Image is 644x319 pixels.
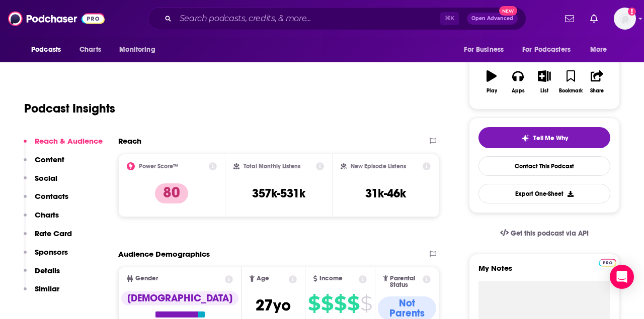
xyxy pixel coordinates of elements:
[505,64,531,100] button: Apps
[24,136,103,155] button: Reach & Audience
[119,43,155,57] span: Monitoring
[35,210,59,220] p: Charts
[79,43,101,57] span: Charts
[148,7,526,30] div: Search podcasts, credits, & more...
[614,8,636,30] span: Logged in as amandalamPR
[457,40,516,59] button: open menu
[610,265,634,289] div: Open Intercom Messenger
[31,43,61,57] span: Podcasts
[478,64,505,100] button: Play
[557,64,584,100] button: Bookmark
[319,275,343,282] span: Income
[334,295,346,311] span: $
[471,16,513,21] span: Open Advanced
[390,275,421,288] span: Parental Status
[24,155,64,173] button: Content
[478,263,610,281] label: My Notes
[35,229,72,238] p: Rate Card
[35,136,103,146] p: Reach & Audience
[590,43,607,57] span: More
[467,13,518,25] button: Open AdvancedNew
[516,40,585,59] button: open menu
[599,257,616,267] a: Pro website
[540,88,548,94] div: List
[586,10,602,27] a: Show notifications dropdown
[135,275,158,282] span: Gender
[308,295,320,311] span: $
[8,9,105,28] img: Podchaser - Follow, Share and Rate Podcasts
[478,184,610,203] button: Export One-Sheet
[24,101,115,116] h1: Podcast Insights
[176,11,440,27] input: Search podcasts, credits, & more...
[628,8,636,16] svg: Add a profile image
[24,173,57,192] button: Social
[24,210,59,229] button: Charts
[531,64,557,100] button: List
[365,186,406,201] h3: 31k-46k
[599,259,616,267] img: Podchaser Pro
[478,156,610,176] a: Contact This Podcast
[614,8,636,30] img: User Profile
[24,284,59,302] button: Similar
[522,43,571,57] span: For Podcasters
[512,88,525,94] div: Apps
[499,6,517,16] span: New
[360,295,372,311] span: $
[24,40,74,59] button: open menu
[244,163,300,170] h2: Total Monthly Listens
[24,191,68,210] button: Contacts
[487,88,497,94] div: Play
[584,64,610,100] button: Share
[351,163,406,170] h2: New Episode Listens
[464,43,504,57] span: For Business
[35,155,64,164] p: Content
[35,266,60,275] p: Details
[24,266,60,284] button: Details
[24,229,72,247] button: Rate Card
[561,10,578,27] a: Show notifications dropdown
[35,284,59,293] p: Similar
[583,40,620,59] button: open menu
[139,163,178,170] h2: Power Score™
[257,275,269,282] span: Age
[492,221,597,246] a: Get this podcast via API
[118,249,210,259] h2: Audience Demographics
[112,40,168,59] button: open menu
[614,8,636,30] button: Show profile menu
[590,88,604,94] div: Share
[35,173,57,183] p: Social
[121,291,238,305] div: [DEMOGRAPHIC_DATA]
[521,134,529,142] img: tell me why sparkle
[252,186,305,201] h3: 357k-531k
[440,12,459,25] span: ⌘ K
[73,40,107,59] a: Charts
[35,191,68,201] p: Contacts
[478,127,610,148] button: tell me why sparkleTell Me Why
[24,247,68,266] button: Sponsors
[347,295,359,311] span: $
[35,247,68,257] p: Sponsors
[321,295,333,311] span: $
[533,134,568,142] span: Tell Me Why
[559,88,583,94] div: Bookmark
[256,295,291,315] span: 27 yo
[511,229,589,238] span: Get this podcast via API
[155,183,188,203] p: 80
[118,136,141,146] h2: Reach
